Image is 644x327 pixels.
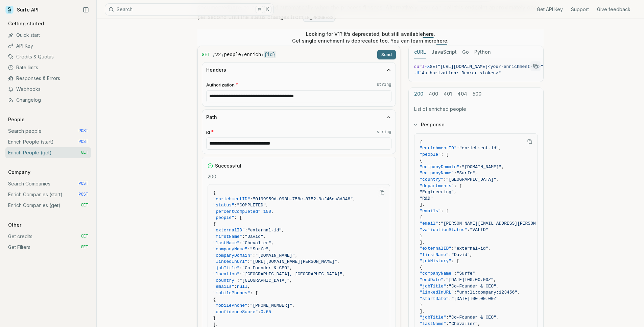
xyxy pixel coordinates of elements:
a: Changelog [5,95,91,105]
span: "jobTitle" [420,284,446,289]
span: , [499,146,502,151]
span: "endDate" [420,277,444,282]
span: : [457,146,459,151]
span: "COMPLETED" [237,203,266,208]
span: "linkedInUrl" [213,259,247,264]
span: ], [420,309,425,314]
span: : [240,272,242,277]
span: ], [213,322,219,327]
span: : [247,259,250,264]
span: "R&D" [420,196,433,201]
span: / [222,51,223,58]
span: 0.65 [261,309,271,315]
span: "[DOMAIN_NAME]" [255,253,295,258]
a: Webhooks [5,84,91,95]
span: : [454,271,457,276]
span: : [ [454,183,462,188]
span: "people" [420,152,441,157]
span: , [517,290,520,295]
span: "Co-Founder & CEO" [449,315,496,320]
span: : [247,303,250,308]
span: : [234,284,237,289]
span: , [475,171,478,176]
span: / [213,51,215,58]
p: People [5,116,27,123]
span: , [342,272,345,277]
span: , [292,303,295,308]
a: Quick start [5,30,91,41]
span: { [420,215,423,220]
p: List of enriched people [414,106,538,112]
span: "jobTitle" [213,266,240,271]
span: : [ [451,258,459,263]
span: { [420,158,423,163]
span: "companyName" [213,247,247,252]
span: Authorization [206,82,235,88]
span: GET [81,234,88,239]
span: GET [81,245,88,250]
span: : [ [250,291,258,296]
a: Enrich People (start) POST [5,136,91,147]
span: 100 [263,209,271,214]
a: Get credits GET [5,231,91,242]
span: "urn:li:company:123456" [457,290,517,295]
a: Responses & Errors [5,73,91,84]
span: "Surfe" [457,171,475,176]
button: Response [409,116,543,133]
span: "[URL][DOMAIN_NAME][PERSON_NAME]" [250,259,337,264]
span: : [247,247,250,252]
span: : [446,315,449,320]
p: Getting started [5,20,47,27]
span: POST [78,139,88,145]
span: -X [425,64,430,69]
span: , [247,284,250,289]
button: Send [377,50,396,59]
a: Enrich Companies (start) POST [5,189,91,200]
button: Path [202,110,396,125]
span: "companyDomain" [420,165,459,170]
span: : [449,296,451,301]
span: "lastName" [213,241,240,246]
span: "status" [213,203,234,208]
span: : [467,227,470,232]
span: , [470,252,473,257]
span: "externalID" [213,228,245,233]
span: , [478,321,480,326]
span: , [496,284,499,289]
span: "Co-Founder & CEO" [449,284,496,289]
span: "emails" [420,208,441,213]
span: "Co-Founder & CEO" [242,266,289,271]
span: , [454,190,457,195]
button: Collapse Sidebar [81,5,91,15]
span: , [266,203,269,208]
code: v2 [215,51,221,58]
p: 200 [208,173,390,180]
div: Successful [208,162,390,169]
a: Surfe API [5,5,39,15]
span: { [420,140,423,145]
span: "Surfe" [250,247,269,252]
span: : [250,197,253,202]
span: POST [78,181,88,186]
a: Support [571,6,589,13]
span: "location" [213,272,240,277]
a: Search people POST [5,126,91,136]
span: { [213,297,216,302]
span: "Authorization: Bearer <token>" [419,71,501,76]
span: "Engineering" [420,190,454,195]
a: Give feedback [597,6,630,13]
span: , [271,241,274,246]
button: Search⌘K [105,3,274,16]
span: : [449,252,451,257]
span: "VALID" [470,227,488,232]
span: / [242,51,243,58]
span: "jobTitle" [420,315,446,320]
span: : [446,321,449,326]
span: , [494,277,496,282]
span: , [268,247,271,252]
span: "[URL][DOMAIN_NAME]<your-enrichment-id>" [438,64,543,69]
span: "[DATE]T00:00:00Z" [446,277,494,282]
span: } [213,316,216,321]
span: -H [414,71,420,76]
code: string [377,129,391,135]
